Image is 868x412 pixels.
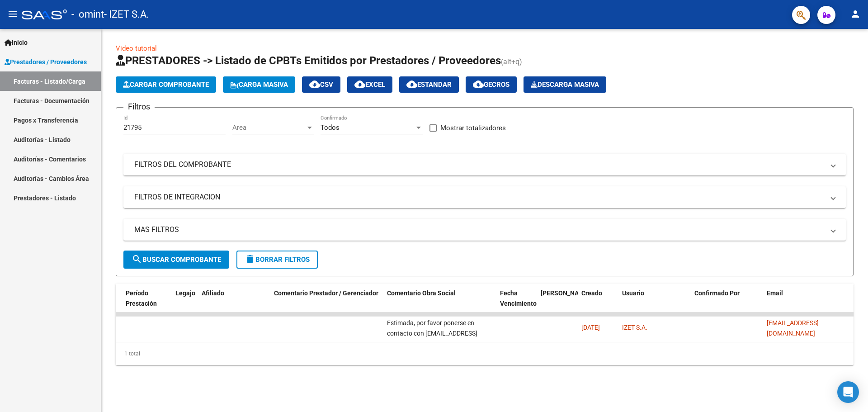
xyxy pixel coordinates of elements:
button: Gecros [466,76,517,93]
span: - omint [71,5,104,24]
span: Creado [581,289,602,297]
button: Cargar Comprobante [116,76,216,93]
mat-icon: cloud_download [473,79,484,90]
button: CSV [302,76,340,93]
span: Estandar [406,81,452,89]
datatable-header-cell: Período Prestación [122,284,172,323]
a: Video tutorial [116,44,157,52]
button: Buscar Comprobante [123,251,229,269]
span: Confirmado Por [694,289,740,297]
button: Carga Masiva [223,76,295,93]
datatable-header-cell: Fecha Vencimiento [496,284,537,323]
span: Fecha Vencimiento [500,289,537,307]
mat-icon: person [850,9,861,19]
span: (alt+q) [501,57,522,66]
span: Gecros [473,81,509,89]
span: Legajo [175,289,195,297]
mat-icon: cloud_download [406,79,417,90]
span: Estimada, por favor ponerse en contacto con [EMAIL_ADDRESS][DOMAIN_NAME] ya que la factura [PERSO... [387,319,489,368]
datatable-header-cell: Afiliado [198,284,270,323]
datatable-header-cell: Legajo [172,284,198,323]
mat-icon: cloud_download [354,79,365,90]
datatable-header-cell: Confirmado Por [691,284,763,323]
datatable-header-cell: Usuario [618,284,691,323]
span: Carga Masiva [230,81,288,89]
datatable-header-cell: Comentario Obra Social [383,284,496,323]
div: 1 total [116,342,854,365]
h3: Filtros [123,100,155,113]
span: [PERSON_NAME] [541,289,590,297]
span: [DATE] [581,324,600,331]
button: Borrar Filtros [236,251,318,269]
button: Descarga Masiva [524,76,606,93]
span: Cargar Comprobante [123,81,209,89]
datatable-header-cell: Comentario Prestador / Gerenciador [270,284,383,323]
datatable-header-cell: Email [763,284,854,323]
mat-expansion-panel-header: FILTROS DE INTEGRACION [123,186,846,208]
mat-panel-title: MAS FILTROS [134,225,824,235]
span: Prestadores / Proveedores [5,57,87,67]
span: - IZET S.A. [104,5,149,24]
span: Usuario [622,289,644,297]
span: CSV [309,81,333,89]
span: Todos [321,123,340,132]
span: PRESTADORES -> Listado de CPBTs Emitidos por Prestadores / Proveedores [116,54,501,67]
span: Inicio [5,38,28,47]
mat-icon: delete [245,254,255,265]
span: [EMAIL_ADDRESS][DOMAIN_NAME] [767,319,819,337]
mat-icon: menu [7,9,18,19]
span: IZET S.A. [622,324,647,331]
span: Período Prestación [126,289,157,307]
div: Open Intercom Messenger [837,381,859,403]
span: Borrar Filtros [245,256,310,264]
span: Buscar Comprobante [132,256,221,264]
datatable-header-cell: Creado [578,284,618,323]
span: Afiliado [202,289,224,297]
mat-expansion-panel-header: MAS FILTROS [123,219,846,241]
mat-panel-title: FILTROS DEL COMPROBANTE [134,160,824,170]
span: Area [232,123,306,132]
span: Mostrar totalizadores [440,123,506,133]
span: EXCEL [354,81,385,89]
span: Email [767,289,783,297]
button: EXCEL [347,76,392,93]
datatable-header-cell: Fecha Confimado [537,284,578,323]
mat-panel-title: FILTROS DE INTEGRACION [134,192,824,202]
app-download-masive: Descarga masiva de comprobantes (adjuntos) [524,76,606,93]
mat-expansion-panel-header: FILTROS DEL COMPROBANTE [123,154,846,175]
mat-icon: search [132,254,142,265]
button: Estandar [399,76,459,93]
span: Comentario Obra Social [387,289,456,297]
mat-icon: cloud_download [309,79,320,90]
span: Comentario Prestador / Gerenciador [274,289,378,297]
span: Descarga Masiva [531,81,599,89]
